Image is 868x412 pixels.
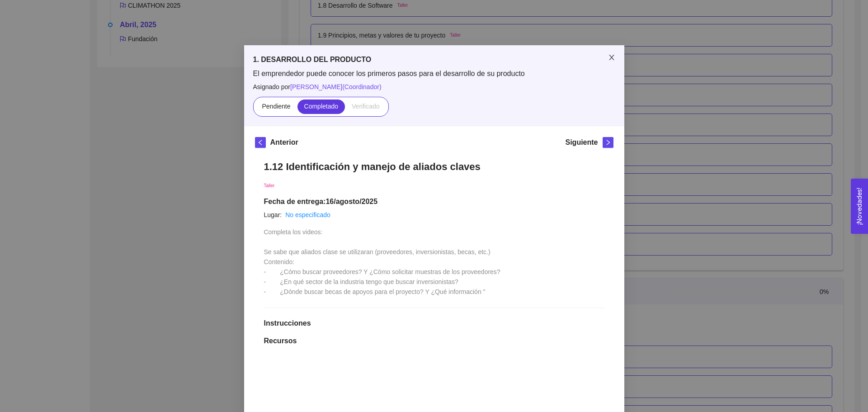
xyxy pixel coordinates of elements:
[290,83,382,90] span: [PERSON_NAME] ( Coordinador )
[264,319,604,328] h1: Instrucciones
[264,183,275,188] span: Taller
[603,137,613,148] button: right
[264,210,282,220] article: Lugar:
[304,103,339,110] span: Completado
[253,54,615,65] h5: 1. DESARROLLO DEL PRODUCTO
[608,54,615,61] span: close
[565,137,598,148] h5: Siguiente
[851,179,868,234] button: Open Feedback Widget
[264,336,604,346] h1: Recursos
[264,228,500,295] span: Completa los videos: Se sabe que aliados clase se utilizaran (proveedores, inversionistas, becas,...
[264,197,604,206] h1: Fecha de entrega: 16/agosto/2025
[264,161,604,173] h1: 1.12 Identificación y manejo de aliados claves
[253,82,615,92] span: Asignado por
[603,139,613,146] span: right
[262,103,290,110] span: Pendiente
[253,69,615,79] span: El emprendedor puede conocer los primeros pasos para el desarrollo de su producto
[352,103,379,110] span: Verificado
[285,211,330,218] a: No especificado
[270,137,298,148] h5: Anterior
[255,137,266,148] button: left
[255,139,265,146] span: left
[599,45,624,71] button: Close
